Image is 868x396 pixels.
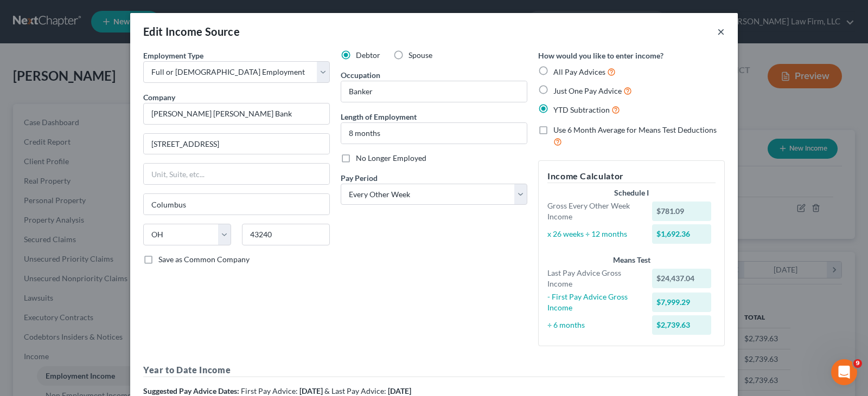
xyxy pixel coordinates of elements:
[553,125,717,134] span: Use 6 Month Average for Means Test Deductions
[542,268,647,289] div: Last Pay Advice Gross Income
[299,386,323,395] strong: [DATE]
[143,51,203,60] span: Employment Type
[241,386,298,395] span: First Pay Advice:
[341,173,378,183] span: Pay Period
[356,153,426,163] span: No Longer Employed
[542,320,647,330] div: ÷ 6 months
[341,69,380,81] label: Occupation
[547,187,716,198] div: Schedule I
[831,359,857,385] iframe: Intercom live chat
[542,229,647,239] div: x 26 weeks ÷ 12 months
[717,25,725,38] button: ×
[144,134,329,154] input: Enter address...
[553,105,610,114] span: YTD Subtraction
[356,50,380,60] span: Debtor
[242,224,330,245] input: Enter zip...
[324,386,386,395] span: & Last Pay Advice:
[652,315,712,335] div: $2,739.63
[143,24,240,39] div: Edit Income Source
[547,170,716,183] h5: Income Calculator
[158,255,250,264] span: Save as Common Company
[652,269,712,288] div: $24,437.04
[341,123,527,144] input: ex: 2 years
[143,386,239,395] strong: Suggested Pay Advice Dates:
[144,164,329,184] input: Unit, Suite, etc...
[853,359,862,368] span: 9
[144,194,329,215] input: Enter city...
[341,111,417,122] label: Length of Employment
[538,50,663,61] label: How would you like to enter income?
[553,86,622,95] span: Just One Pay Advice
[553,67,605,76] span: All Pay Advices
[143,103,330,125] input: Search company by name...
[547,255,716,265] div: Means Test
[143,363,725,377] h5: Year to Date Income
[388,386,411,395] strong: [DATE]
[409,50,432,60] span: Spouse
[143,93,175,102] span: Company
[542,200,647,222] div: Gross Every Other Week Income
[652,293,712,312] div: $7,999.29
[341,81,527,102] input: --
[542,291,647,313] div: - First Pay Advice Gross Income
[652,224,712,244] div: $1,692.36
[652,202,712,221] div: $781.09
